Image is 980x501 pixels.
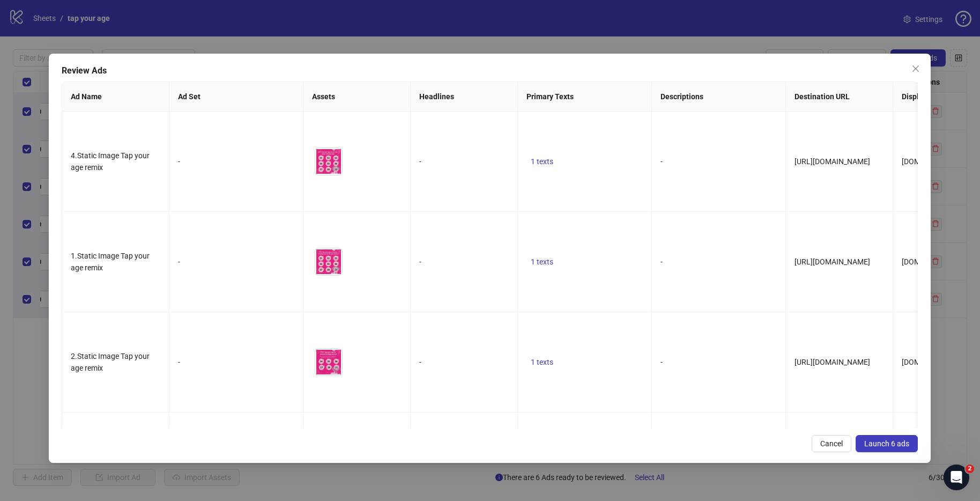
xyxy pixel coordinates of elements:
span: - [660,257,663,266]
span: - [660,157,663,166]
span: 4.Static Image Tap your age remix [71,151,150,172]
th: Destination URL [786,82,893,112]
button: Launch 6 ads [856,435,918,452]
span: - [419,358,421,366]
span: 1.Static Image Tap your age remix [71,252,150,272]
img: Asset 1 [315,248,342,275]
button: Cancel [812,435,852,452]
span: - [660,358,663,366]
span: [DOMAIN_NAME] [902,257,959,266]
span: eye [332,165,339,172]
th: Primary Texts [518,82,652,112]
span: 1 texts [531,257,553,266]
button: Preview [329,162,342,175]
span: [URL][DOMAIN_NAME] [795,358,870,366]
button: 1 texts [526,356,558,369]
th: Headlines [411,82,518,112]
span: 2 [966,465,974,473]
div: - [178,156,294,167]
button: 1 texts [526,155,558,168]
div: - [178,256,294,268]
span: [DOMAIN_NAME] [902,358,959,366]
img: Asset 1 [315,148,342,175]
span: eye [332,365,339,373]
span: [URL][DOMAIN_NAME] [795,157,870,166]
button: Preview [329,262,342,275]
span: 1 texts [531,358,553,366]
span: eye [332,265,339,272]
span: 1 texts [531,157,553,166]
span: - [419,157,421,166]
th: Ad Name [62,82,169,112]
div: - [178,356,294,368]
span: 2.Static Image Tap your age remix [71,352,150,372]
span: [URL][DOMAIN_NAME] [795,257,870,266]
span: Launch 6 ads [865,439,910,448]
th: Descriptions [652,82,786,112]
button: 1 texts [526,255,558,268]
button: Preview [329,363,342,375]
button: Close [908,60,925,77]
th: Ad Set [169,82,303,112]
span: [DOMAIN_NAME] [902,157,959,166]
span: close [912,64,920,73]
th: Assets [303,82,411,112]
img: Asset 1 [315,349,342,375]
iframe: Intercom live chat [944,465,969,490]
span: Cancel [821,439,843,448]
span: - [419,257,421,266]
div: Review Ads [62,64,918,77]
